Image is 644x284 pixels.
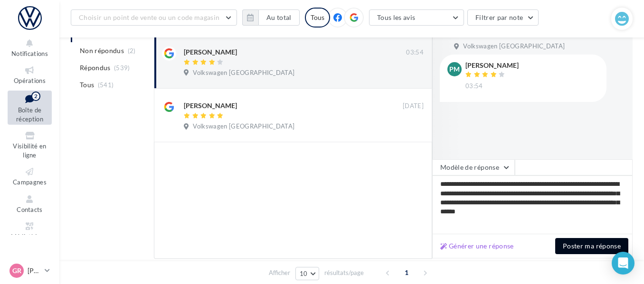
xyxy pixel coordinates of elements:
span: Contacts [17,206,43,213]
button: Notifications [8,36,52,59]
p: [PERSON_NAME] [28,266,41,275]
span: 03:54 [465,82,483,91]
span: (539) [114,64,130,72]
span: Volkswagen [GEOGRAPHIC_DATA] [193,69,294,77]
span: Afficher [269,268,290,277]
span: pm [449,64,460,74]
span: [DATE] [403,102,424,110]
button: Poster ma réponse [555,238,628,254]
span: (2) [128,47,136,55]
div: 2 [31,92,40,101]
a: Visibilité en ligne [8,128,52,161]
span: Choisir un point de vente ou un code magasin [79,13,219,21]
button: Filtrer par note [467,9,539,26]
span: Non répondus [80,46,124,55]
button: Choisir un point de vente ou un code magasin [71,9,237,26]
span: Volkswagen [GEOGRAPHIC_DATA] [193,122,294,131]
span: résultats/page [324,268,364,277]
div: [PERSON_NAME] [465,62,519,69]
span: Volkswagen [GEOGRAPHIC_DATA] [463,42,565,51]
span: Notifications [11,50,48,57]
button: Générer une réponse [436,240,518,252]
span: Visibilité en ligne [13,142,46,159]
button: Au total [242,9,300,26]
button: Tous les avis [369,9,464,26]
button: Au total [258,9,300,26]
div: Tous [305,8,330,27]
span: 10 [300,270,308,277]
a: Opérations [8,63,52,86]
a: Gr [PERSON_NAME] [8,262,52,280]
div: [PERSON_NAME] [184,101,237,110]
button: Modèle de réponse [432,159,515,175]
span: Opérations [14,77,46,84]
a: Campagnes [8,165,52,188]
a: Médiathèque [8,219,52,242]
span: 03:54 [406,48,424,57]
span: Répondus [80,63,111,73]
span: Tous [80,80,94,90]
span: Tous les avis [377,13,416,21]
span: 1 [399,265,414,280]
span: Médiathèque [11,233,49,240]
a: Boîte de réception2 [8,91,52,125]
div: Open Intercom Messenger [612,252,635,275]
div: [PERSON_NAME] [184,47,237,57]
span: Boîte de réception [16,106,43,123]
button: 10 [295,267,320,280]
span: Gr [12,266,21,275]
span: Campagnes [13,178,47,186]
span: (541) [98,81,114,89]
a: Contacts [8,192,52,215]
